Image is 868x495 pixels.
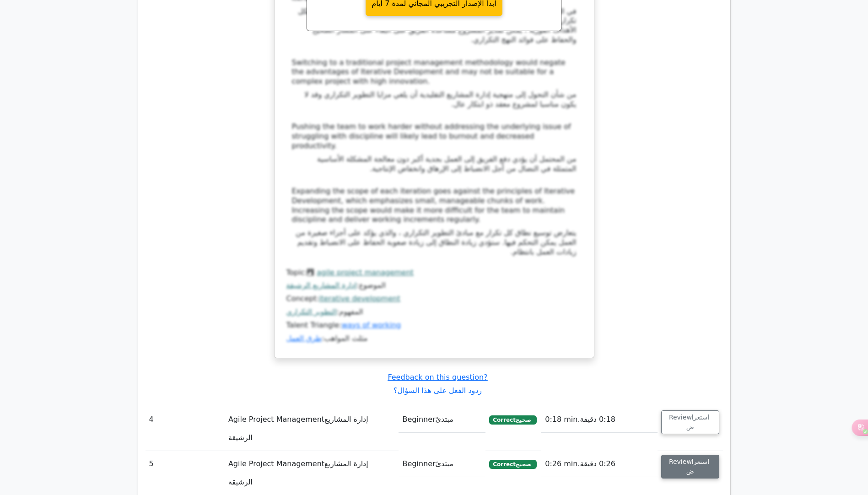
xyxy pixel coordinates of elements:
[317,155,577,173] font: من المحتمل أن يؤدي دفع الفريق إلى العمل بجدية أكبر دون معالجة المشكلة الأساسية المتمثلة في النضال...
[516,461,531,468] font: صحيح
[225,407,399,451] td: Agile Project Management
[286,307,337,316] a: التطوير التكراري
[399,451,485,477] td: Beginner
[388,373,487,395] u: Feedback on this question?
[286,334,368,343] font: مثلث المواهب:
[286,294,582,321] div: Concept:
[489,415,536,425] span: Correct
[286,268,582,347] div: Talent Triangle:
[317,268,414,277] a: agile project management
[516,417,531,423] font: صحيح
[304,90,576,108] font: من شأن التحول إلى منهجية إدارة المشاريع التقليدية أن يلغي مزايا التطوير التكراري وقد لا يكون مناس...
[686,458,709,475] font: استعراض
[580,459,615,468] font: 0:26 دقيقة
[298,7,576,44] font: في التطوير التكراري ، من الأهمية بمكان الحفاظ على الانضباط والالتزام بالنطاق الصغير لكل تكرار. من...
[296,228,576,256] font: يتعارض توسيع نطاق كل تكرار مع مبادئ التطوير التكراري ، والذي يؤكد على أجزاء صغيرة من العمل يمكن ا...
[661,410,719,434] button: Review استعراض
[489,460,536,469] span: Correct
[541,407,658,433] td: 0:18 min.
[286,307,363,316] font: المفهوم:
[286,268,582,295] div: Topic:
[286,334,322,343] a: طرق العمل
[580,415,615,424] font: 0:18 دقيقة
[436,459,453,468] font: مبتدئ
[146,407,225,451] td: 4
[686,414,709,430] font: استعراض
[286,281,386,290] font: الموضوع:
[394,386,482,395] font: ردود الفعل على هذا السؤال؟
[286,281,357,290] a: إدارة المشاريع الرشيقة
[399,407,485,433] td: Beginner
[341,321,401,329] a: ways of working
[541,451,658,477] td: 0:26 min.
[661,455,719,479] button: Review استعراض
[388,373,487,395] a: Feedback on this question?ردود الفعل على هذا السؤال؟
[319,294,400,303] a: iterative development
[436,415,453,424] font: مبتدئ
